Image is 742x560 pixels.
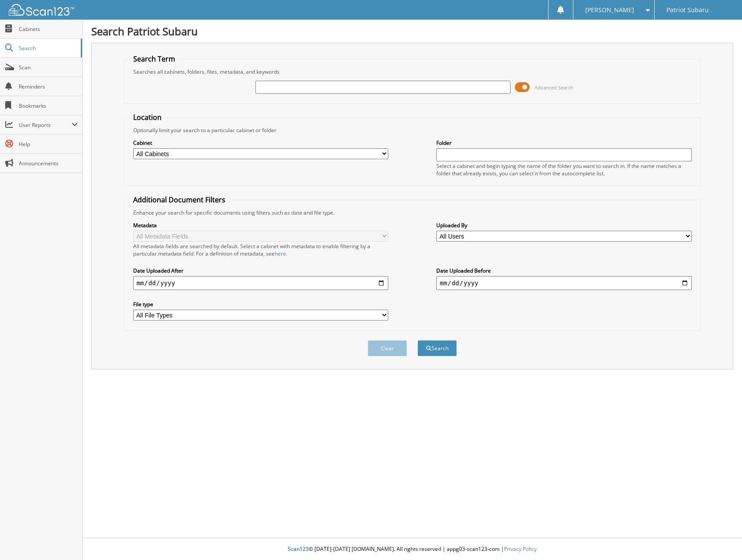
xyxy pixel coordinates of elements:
[133,267,389,274] label: Date Uploaded After
[288,545,309,553] span: Scan123
[436,267,692,274] label: Date Uploaded Before
[9,4,74,16] img: scan123-logo-white.svg
[666,7,709,13] span: Patriot Subaru
[129,113,166,122] legend: Location
[129,54,179,64] legend: Search Term
[19,64,78,71] span: Scan
[19,160,78,167] span: Announcements
[129,126,696,134] div: Optionally limit your search to a particular cabinet or folder
[129,195,230,205] legend: Additional Document Filters
[83,539,742,560] div: © [DATE]-[DATE] [DOMAIN_NAME]. All rights reserved | appg03-scan123-com |
[585,7,634,13] span: [PERSON_NAME]
[368,340,407,356] button: Clear
[133,300,389,308] label: File type
[436,276,692,290] input: end
[133,139,389,147] label: Cabinet
[19,25,78,33] span: Cabinets
[19,44,76,52] span: Search
[436,139,692,147] label: Folder
[129,68,696,75] div: Searches all cabinets, folders, files, metadata, and keywords
[698,518,742,560] iframe: Chat Widget
[436,222,692,229] label: Uploaded By
[91,24,733,38] h1: Search Patriot Subaru
[436,162,692,177] div: Select a cabinet and begin typing the name of the folder you want to search in. If the name match...
[133,222,389,229] label: Metadata
[19,140,78,148] span: Help
[19,102,78,109] span: Bookmarks
[133,242,389,257] div: All metadata fields are searched by default. Select a cabinet with metadata to enable filtering b...
[275,250,286,257] a: here
[133,276,389,290] input: start
[19,83,78,90] span: Reminders
[19,121,72,129] span: User Reports
[418,340,457,356] button: Search
[129,209,696,216] div: Enhance your search for specific documents using filters such as date and file type.
[535,84,573,91] span: Advanced Search
[504,545,537,553] a: Privacy Policy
